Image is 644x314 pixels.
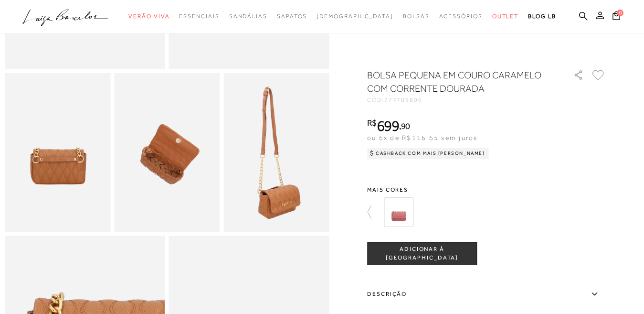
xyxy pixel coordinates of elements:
[367,97,558,103] div: CÓD:
[367,68,546,95] h1: BOLSA PEQUENA EM COURO CARAMELO COM CORRENTE DOURADA
[368,245,476,262] span: ADICIONAR À [GEOGRAPHIC_DATA]
[179,13,219,20] span: Essenciais
[5,73,110,232] img: image
[439,8,483,25] a: categoryNavScreenReaderText
[128,13,169,20] span: Verão Viva
[367,187,606,193] span: Mais cores
[384,97,422,103] span: 777705809
[384,197,413,227] img: BOLSA PEQUENA EM COURO ROSA QUARTZO COM CORRENTE DOURADA
[492,8,519,25] a: categoryNavScreenReaderText
[114,73,220,232] img: image
[528,8,556,25] a: BLOG LB
[401,121,410,131] span: 90
[403,13,430,20] span: Bolsas
[277,13,307,20] span: Sapatos
[317,13,393,20] span: [DEMOGRAPHIC_DATA]
[317,8,393,25] a: noSubCategoriesText
[617,10,623,16] span: 0
[610,11,623,23] button: 0
[367,148,489,159] div: Cashback com Mais [PERSON_NAME]
[229,8,267,25] a: categoryNavScreenReaderText
[439,13,483,20] span: Acessórios
[528,13,556,20] span: BLOG LB
[492,13,519,20] span: Outlet
[367,119,377,127] i: R$
[128,8,169,25] a: categoryNavScreenReaderText
[277,8,307,25] a: categoryNavScreenReaderText
[179,8,219,25] a: categoryNavScreenReaderText
[367,242,477,265] button: ADICIONAR À [GEOGRAPHIC_DATA]
[229,13,267,20] span: Sandálias
[403,8,430,25] a: categoryNavScreenReaderText
[399,122,410,130] i: ,
[367,134,477,141] span: ou 6x de R$116,65 sem juros
[367,281,606,308] label: Descrição
[377,117,399,134] span: 699
[223,73,329,232] img: image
